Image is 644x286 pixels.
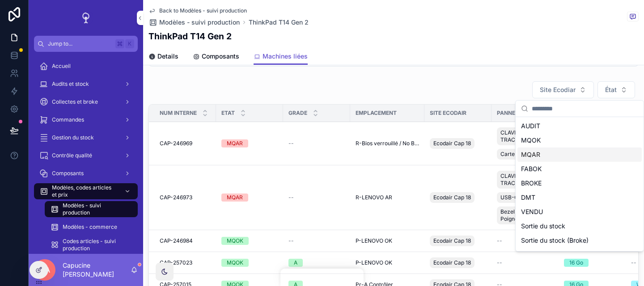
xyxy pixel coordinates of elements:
a: Audits et stock [34,76,138,92]
span: Ecodair Cap 18 [433,140,471,147]
span: -- [497,259,502,266]
a: Ecodair Cap 18 [430,234,486,248]
a: -- [288,140,345,147]
span: CAP-246969 [160,140,192,147]
div: Sortie du stock (Broke) [517,233,642,248]
a: Ecodair Cap 18 [430,190,486,205]
span: État [605,85,617,94]
span: Site Ecodair [430,109,466,117]
a: Ecodair Cap 18 [430,256,486,270]
div: MQAR [517,147,642,162]
a: Details [148,48,178,66]
span: P-LENOVO OK [356,259,392,266]
img: App logo [79,11,93,25]
a: CAP-257023 [160,259,211,266]
a: P-LENOVO OK [356,237,419,244]
span: K [126,40,133,47]
a: R-LENOVO AR [356,194,419,201]
span: Collectes et broke [52,98,98,105]
a: CLAVIER / TRACKPOINTUSB-CBezel Repose Poignet [497,169,553,226]
button: Jump to...K [34,36,138,52]
div: AUDIT [517,119,642,133]
a: -- [497,259,553,266]
a: MQAR [221,193,278,202]
a: Back to Modèles - suivi production [148,7,247,14]
span: Modèles, codes articles et prix [52,184,117,198]
a: MQAR [221,139,278,147]
span: Gestion du stock [52,134,94,141]
span: -- [631,259,636,266]
span: Modèles - commerce [63,223,117,231]
a: Composants [193,48,239,66]
span: Num interne [160,109,197,117]
span: Jump to... [48,40,112,47]
span: Emplacement [356,109,397,117]
div: MQAR [227,139,243,147]
span: Etat [221,109,235,117]
span: CLAVIER / TRACKPOINT [500,172,546,187]
a: MQOK [221,237,278,245]
div: scrollable content [29,52,143,254]
span: Codes articles - suivi production [63,238,129,252]
span: Audits et stock [52,80,89,88]
a: -- [497,237,553,244]
span: Modèles - suivi production [63,202,129,216]
div: MQOK [517,133,642,147]
span: Machines liées [263,52,308,61]
a: Collectes et broke [34,94,138,110]
div: VENDU [517,205,642,219]
a: MQOK [221,259,278,267]
div: MQAR [227,193,243,202]
a: R-Bios verrouillé / No Boot [356,140,419,147]
a: 16 Go [564,259,620,267]
div: MQOK [227,237,243,245]
span: Composants [202,52,239,61]
button: Select Button [532,81,594,98]
div: FABOK [517,162,642,176]
div: MQOK [227,259,243,267]
a: Accueil [34,58,138,74]
a: CAP-246984 [160,237,211,244]
div: DMT [517,190,642,205]
h1: ThinkPad T14 Gen 2 [148,30,232,42]
span: -- [288,140,294,147]
div: Sortie du stock (DMT) [517,248,642,262]
span: -- [288,194,294,201]
div: BROKE [517,176,642,190]
a: Modèles, codes articles et prix [34,183,138,199]
a: ThinkPad T14 Gen 2 [249,18,309,27]
span: Commandes [52,116,84,123]
a: Codes articles - suivi production [45,237,138,253]
span: -- [288,237,294,244]
span: Modèles - suivi production [159,18,240,27]
span: Ecodair Cap 18 [433,259,471,266]
span: Accueil [52,63,71,70]
span: Contrôle qualité [52,152,92,159]
p: Capucine [PERSON_NAME] [63,261,131,279]
a: A [288,259,345,267]
span: USB-C [500,194,518,201]
div: A [294,259,297,267]
a: Composants [34,165,138,181]
span: Grade [288,109,307,117]
a: -- [288,194,345,201]
a: CAP-246973 [160,194,211,201]
span: -- [497,237,502,244]
a: Machines liées [254,48,308,65]
a: Contrôle qualité [34,147,138,164]
a: -- [288,237,345,244]
button: Select Button [597,81,635,98]
a: Commandes [34,112,138,128]
div: 16 Go [569,259,583,267]
span: CAP-257023 [160,259,192,266]
a: P-LENOVO OK [356,259,419,266]
span: Details [157,52,178,61]
a: CAP-246969 [160,140,211,147]
div: Suggestions [516,117,644,251]
span: Ecodair Cap 18 [433,194,471,201]
span: Back to Modèles - suivi production [159,7,247,14]
span: R-LENOVO AR [356,194,392,201]
span: Bezel Repose Poignet [500,208,546,223]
